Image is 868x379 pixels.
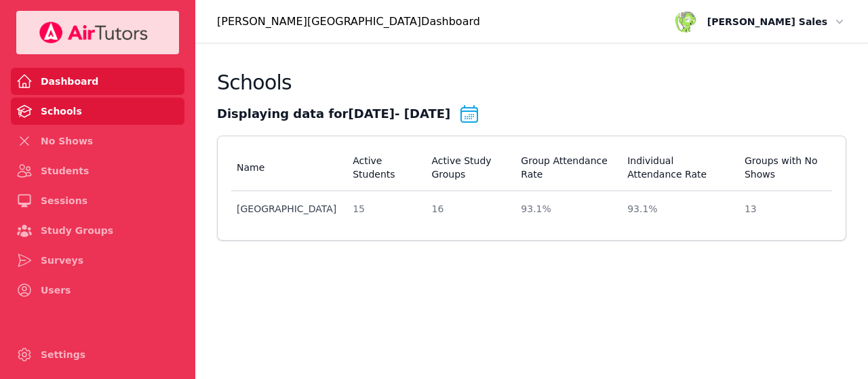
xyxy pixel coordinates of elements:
img: avatar [675,11,696,33]
div: 15 [353,202,415,216]
th: Individual Attendance Rate [619,144,736,191]
th: Groups with No Shows [736,144,832,191]
tr: [GEOGRAPHIC_DATA]151693.1%93.1%13 [231,191,832,226]
a: Settings [11,341,184,368]
a: Dashboard [11,68,184,95]
div: 13 [745,202,824,216]
div: 16 [431,202,505,216]
a: No Shows [11,127,184,155]
div: Displaying data for [DATE] - [DATE] [217,103,846,125]
div: [GEOGRAPHIC_DATA] [237,202,336,216]
th: Active Students [344,144,423,191]
div: 93.1% [627,202,728,216]
a: Sessions [11,187,184,214]
img: Your Company [39,22,149,43]
a: Students [11,157,184,184]
a: Study Groups [11,217,184,244]
th: Group Attendance Rate [513,144,619,191]
div: 93.1% [521,202,611,216]
th: Name [231,144,344,191]
a: Surveys [11,247,184,274]
a: Schools [11,98,184,125]
a: Users [11,277,184,304]
span: [PERSON_NAME] Sales [707,14,827,30]
h2: Schools [217,71,292,95]
th: Active Study Groups [423,144,513,191]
